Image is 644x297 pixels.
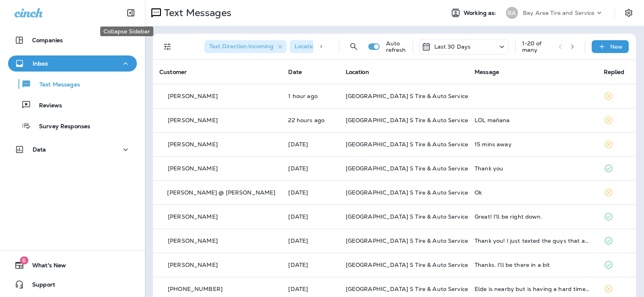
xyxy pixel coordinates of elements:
span: Message [475,68,499,76]
span: What's New [24,262,66,272]
span: Date [288,68,302,76]
p: [PERSON_NAME] [168,141,218,147]
p: Bay Area Tire and Service [523,10,595,16]
div: Thank you [475,165,590,172]
div: BA [506,7,518,19]
button: Data [8,141,137,158]
p: Sep 30, 2025 01:09 PM [288,141,332,147]
button: Support [8,277,137,293]
button: Collapse Sidebar [120,5,142,21]
button: Survey Responses [8,117,137,134]
p: Survey Responses [31,123,90,131]
p: Reviews [31,102,62,110]
div: Great! I'll be right down. [475,213,590,220]
span: Location : [GEOGRAPHIC_DATA] S Tire & Auto Service [295,43,440,50]
div: 15 mins away [475,141,590,147]
div: Collapse Sidebar [100,27,153,36]
p: Sep 26, 2025 02:13 PM [288,286,332,292]
p: [PHONE_NUMBER] [168,286,223,292]
div: Location:[GEOGRAPHIC_DATA] S Tire & Auto Service [290,40,435,53]
p: [PERSON_NAME] @ [PERSON_NAME] [167,189,275,196]
span: Customer [159,68,187,76]
button: Search Messages [346,39,362,55]
div: Text Direction:Incoming [204,40,287,53]
p: [PERSON_NAME] [168,238,218,244]
span: Location [346,68,369,76]
button: Inbox [8,55,137,72]
button: 6What's New [8,257,137,273]
span: [GEOGRAPHIC_DATA] S Tire & Auto Service [346,285,468,293]
p: Text Messages [161,7,231,19]
span: [GEOGRAPHIC_DATA] S Tire & Auto Service [346,117,468,124]
p: [PERSON_NAME] [168,93,218,99]
button: Text Messages [8,76,137,92]
p: Sep 27, 2025 09:13 AM [288,238,332,244]
button: Settings [621,6,636,20]
span: 6 [20,256,28,264]
p: Sep 30, 2025 12:16 PM [288,165,332,172]
button: Filters [159,39,175,55]
span: Text Direction : Incoming [209,43,273,50]
span: [GEOGRAPHIC_DATA] S Tire & Auto Service [346,141,468,148]
div: LOL mañana [475,117,590,123]
p: [PERSON_NAME] [168,262,218,268]
p: Sep 30, 2025 11:25 AM [288,189,332,196]
button: Companies [8,32,137,48]
p: New [610,43,623,50]
div: Elde is nearby but is having a hard time finding your address. Try calling or texting them at +18... [475,286,590,292]
p: Last 30 Days [434,43,471,50]
p: Companies [32,37,63,43]
p: Oct 1, 2025 01:37 PM [288,93,332,99]
span: [GEOGRAPHIC_DATA] S Tire & Auto Service [346,213,468,220]
span: Replied [604,68,625,76]
p: Inbox [33,60,48,67]
p: [PERSON_NAME] [168,117,218,123]
span: Working as: [464,10,498,16]
div: 1 - 20 of many [522,40,552,53]
div: Thanks. I'll be there in a bit [475,262,590,268]
p: Sep 27, 2025 10:54 AM [288,213,332,220]
span: [GEOGRAPHIC_DATA] S Tire & Auto Service [346,189,468,196]
span: [GEOGRAPHIC_DATA] S Tire & Auto Service [346,261,468,268]
span: [GEOGRAPHIC_DATA] S Tire & Auto Service [346,165,468,172]
button: Reviews [8,96,137,113]
span: [GEOGRAPHIC_DATA] S Tire & Auto Service [346,237,468,244]
span: [GEOGRAPHIC_DATA] S Tire & Auto Service [346,92,468,100]
p: [PERSON_NAME] [168,165,218,172]
p: Text Messages [31,81,80,89]
p: Sep 27, 2025 08:27 AM [288,262,332,268]
p: Sep 30, 2025 05:03 PM [288,117,332,123]
span: Support [24,281,55,291]
p: Auto refresh [386,40,406,53]
div: Ok [475,189,590,196]
div: Thank you! I just texted the guys that are in the office, appreciate the heads up! [475,238,590,244]
p: [PERSON_NAME] [168,213,218,220]
p: Data [33,146,46,153]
